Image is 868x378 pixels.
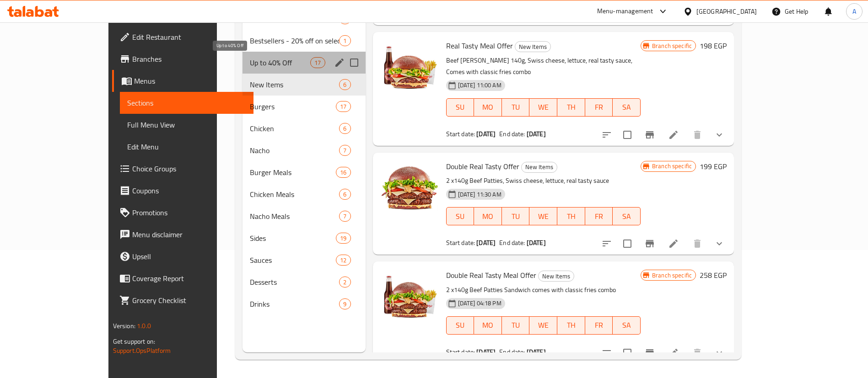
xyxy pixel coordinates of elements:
[686,124,708,146] button: delete
[616,101,637,114] span: SA
[557,207,585,225] button: TH
[533,319,554,332] span: WE
[250,277,339,287] span: Desserts
[250,233,336,244] div: Sides
[243,96,366,117] div: Burgers17
[618,125,637,144] span: Select to update
[340,80,350,89] span: 6
[454,299,505,308] span: [DATE] 04:18 PM
[336,102,350,111] span: 17
[120,114,253,136] a: Full Menu View
[250,35,339,46] div: Bestsellers - 20% off on selected items
[243,161,366,183] div: Burger Meals16
[340,37,350,45] span: 1
[112,180,253,202] a: Coupons
[700,39,727,52] h6: 198 EGP
[533,101,554,114] span: WE
[250,145,339,156] span: Nacho
[450,210,471,223] span: SU
[613,98,641,117] button: SA
[502,207,530,225] button: TU
[132,207,246,218] span: Promotions
[714,129,725,140] svg: Show Choices
[478,210,498,223] span: MO
[708,342,730,364] button: show more
[339,211,350,222] div: items
[522,162,557,172] span: New Items
[250,255,336,266] div: Sauces
[339,277,350,287] div: items
[686,233,708,255] button: delete
[589,319,609,332] span: FR
[250,101,336,112] span: Burgers
[708,124,730,146] button: show more
[340,124,350,133] span: 6
[668,347,679,358] a: Edit menu item
[561,210,582,223] span: TH
[648,42,695,50] span: Branch specific
[454,81,505,90] span: [DATE] 11:00 AM
[446,268,536,282] span: Double Real Tasty Meal Offer
[380,269,439,327] img: Double Real Tasty Meal Offer
[474,207,502,225] button: MO
[502,98,530,117] button: TU
[474,316,502,335] button: MO
[561,101,582,114] span: TH
[250,298,339,309] div: Drinks
[336,234,350,243] span: 19
[336,101,350,112] div: items
[340,278,350,287] span: 2
[243,249,366,271] div: Sauces12
[515,42,550,52] span: New Items
[527,346,546,358] b: [DATE]
[446,316,474,335] button: SU
[243,139,366,161] div: Nacho7
[132,185,246,196] span: Coupons
[686,342,708,364] button: delete
[613,207,641,225] button: SA
[243,52,366,74] div: Up to 40% Off17edit
[596,124,618,146] button: sort-choices
[708,233,730,255] button: show more
[132,273,246,284] span: Coverage Report
[134,75,246,86] span: Menus
[499,237,525,249] span: End date:
[529,316,557,335] button: WE
[529,207,557,225] button: WE
[137,320,151,332] span: 1.0.0
[596,233,618,255] button: sort-choices
[127,119,246,130] span: Full Menu View
[446,98,474,117] button: SU
[557,98,585,117] button: TH
[700,160,727,173] h6: 199 EGP
[450,101,471,114] span: SU
[450,319,471,332] span: SU
[700,269,727,282] h6: 258 EGP
[112,158,253,180] a: Choice Groups
[340,190,350,199] span: 6
[132,295,246,306] span: Grocery Checklist
[250,123,339,134] span: Chicken
[476,346,496,358] b: [DATE]
[250,167,336,178] span: Burger Meals
[648,271,695,280] span: Branch specific
[112,26,253,48] a: Edit Restaurant
[243,227,366,249] div: Sides19
[336,233,350,244] div: items
[852,6,856,16] span: A
[112,70,253,92] a: Menus
[454,190,505,199] span: [DATE] 11:30 AM
[336,256,350,265] span: 12
[311,59,324,67] span: 17
[340,300,350,309] span: 9
[446,175,641,186] p: 2 x140g Beef Patties, Swiss cheese, lettuce, real tasty sauce
[112,224,253,245] a: Menu disclaimer
[499,346,525,358] span: End date:
[446,284,641,296] p: 2 x140g Beef Patties Sandwich comes with classic fries combo
[243,205,366,227] div: Nacho Meals7
[714,347,725,358] svg: Show Choices
[589,101,609,114] span: FR
[639,233,661,255] button: Branch-specific-item
[113,320,135,332] span: Version:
